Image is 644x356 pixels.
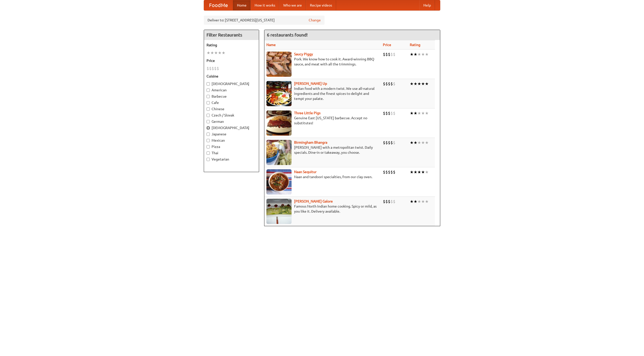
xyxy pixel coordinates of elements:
[421,199,425,204] li: ★
[210,50,214,56] li: ★
[393,110,395,116] li: $
[207,100,256,105] label: Cafe
[410,199,414,204] li: ★
[294,140,327,144] a: Birmingham Bhangra
[390,52,393,57] li: $
[417,199,421,204] li: ★
[266,43,276,47] a: Name
[294,170,316,174] a: Naan Sequitur
[207,88,256,93] label: American
[207,58,256,63] h5: Price
[410,81,414,87] li: ★
[207,150,256,155] label: Thai
[421,169,425,175] li: ★
[425,52,429,57] li: ★
[385,81,388,87] li: $
[207,132,256,137] label: Japanese
[385,199,388,204] li: $
[207,66,209,71] li: $
[393,81,395,87] li: $
[414,110,417,116] li: ★
[207,120,210,123] input: German
[410,52,414,57] li: ★
[390,199,393,204] li: $
[425,199,429,204] li: ★
[207,119,256,124] label: German
[204,0,233,10] a: FoodMe
[207,114,210,117] input: Czech / Slovak
[207,95,210,98] input: Barbecue
[388,140,390,145] li: $
[425,169,429,175] li: ★
[207,106,256,111] label: Chinese
[207,139,210,142] input: Mexican
[207,101,210,104] input: Cafe
[218,50,222,56] li: ★
[207,50,210,56] li: ★
[388,52,390,57] li: $
[207,113,256,118] label: Czech / Slovak
[214,50,218,56] li: ★
[207,145,210,148] input: Pizza
[421,52,425,57] li: ★
[207,107,210,111] input: Chinese
[419,0,435,10] a: Help
[417,52,421,57] li: ★
[266,86,379,101] p: Indian food with a modern twist. We use all-natural ingredients and the finest spices to delight ...
[266,204,379,214] p: Famous North Indian home cooking. Spicy or mild, as you like it. Delivery available.
[393,169,395,175] li: $
[266,174,379,179] p: Naan and tandoori specialties, from our clay oven.
[383,140,385,145] li: $
[294,52,313,56] a: Saucy Piggy
[425,81,429,87] li: ★
[417,169,421,175] li: ★
[207,43,256,48] h5: Rating
[222,50,225,56] li: ★
[417,110,421,116] li: ★
[204,16,325,25] div: Deliver to: [STREET_ADDRESS][US_STATE]
[414,140,417,145] li: ★
[266,81,292,106] img: curryup.jpg
[388,199,390,204] li: $
[207,126,210,130] input: [DEMOGRAPHIC_DATA]
[266,57,379,67] p: Pork. We know how to cook it. Award-winning BBQ sauce, and meat with all the trimmings.
[207,151,210,155] input: Thai
[294,111,320,115] a: Three Little Pigs
[207,138,256,143] label: Mexican
[414,169,417,175] li: ★
[266,52,292,77] img: saucy.jpg
[204,30,259,40] h4: Filter Restaurants
[217,66,219,71] li: $
[383,169,385,175] li: $
[207,74,256,79] h5: Cuisine
[214,66,217,71] li: $
[425,140,429,145] li: ★
[266,145,379,155] p: [PERSON_NAME] with a metropolitan twist. Daily specials. Dine-in or takeaway, you choose.
[306,0,336,10] a: Recipe videos
[385,110,388,116] li: $
[383,43,391,47] a: Price
[410,140,414,145] li: ★
[383,110,385,116] li: $
[266,169,292,194] img: naansequitur.jpg
[393,199,395,204] li: $
[294,199,333,203] a: [PERSON_NAME] Galore
[414,81,417,87] li: ★
[388,81,390,87] li: $
[266,199,292,224] img: currygalore.jpg
[207,157,256,162] label: Vegetarian
[390,81,393,87] li: $
[385,52,388,57] li: $
[267,32,308,37] ng-pluralize: 6 restaurants found!
[212,66,214,71] li: $
[207,144,256,149] label: Pizza
[279,0,306,10] a: Who we are
[390,140,393,145] li: $
[421,140,425,145] li: ★
[207,94,256,99] label: Barbecue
